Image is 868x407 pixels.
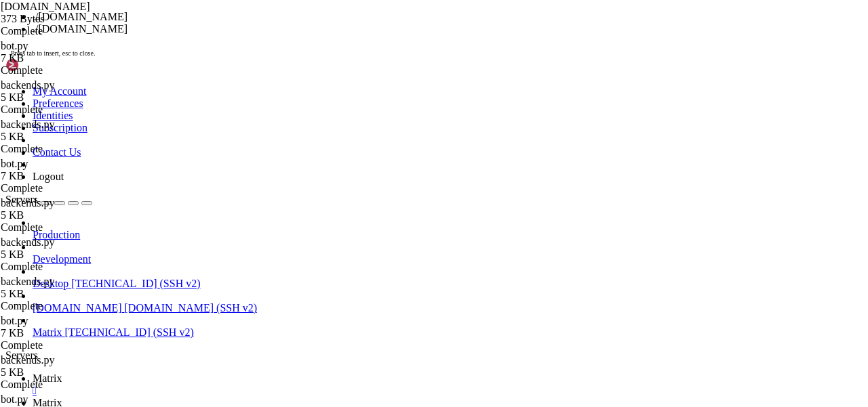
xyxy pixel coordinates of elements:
[1,25,128,37] div: Complete
[1,131,128,143] div: 5 KB
[1,276,55,287] span: backends.py
[1,354,55,366] span: backends.py
[1,354,128,379] span: backends.py
[1,379,128,391] div: Complete
[1,91,128,104] div: 5 KB
[5,305,691,316] x-row: 00000"},"provider_name":null}},"user_id":"user_2yTBAaYUM8O6UjEitdbLSgqh5dM"}root@server1:/home/ma...
[1,158,28,169] span: bot.py
[1,339,128,351] div: Complete
[1,300,128,312] div: Complete
[1,1,128,25] span: test.sh
[1,197,128,221] span: backends.py
[1,13,128,25] div: 373 Bytes
[1,182,128,194] div: Complete
[5,270,691,282] x-row: root@server1:/home/mau/tmp# ./[DOMAIN_NAME]
[5,144,418,154] span: Чтобы просмотреть дополнительные обновления выполните: apt list --upgradable
[1,79,55,91] span: backends.py
[1,52,128,64] div: 7 KB
[5,5,691,17] x-row: Usage of /: 13.0% of 127.83GB Users logged in: 1
[1,276,128,300] span: backends.py
[5,259,691,270] x-row: root@server1:~# cd /home/mau/tmp
[1,221,128,234] div: Complete
[1,327,128,339] div: 7 KB
[1,119,128,143] span: backends.py
[1,1,90,12] span: [DOMAIN_NAME]
[1,79,128,104] span: backends.py
[5,167,450,177] span: 15 дополнительных обновлений безопасности могут быть применены с помощью ESM Apps.
[1,261,128,273] div: Complete
[1,64,128,77] div: Complete
[1,197,55,209] span: backends.py
[5,109,385,120] span: Расширенное поддержание безопасности (ESM) для Applications выключено.
[1,40,128,64] span: bot.py
[1,288,128,300] div: 5 KB
[1,236,55,248] span: backends.py
[1,249,128,261] div: 5 KB
[1,315,28,326] span: bot.py
[5,201,691,213] x-row: New release '24.04.3 LTS' available.
[1,143,128,155] div: Complete
[5,51,691,63] x-row: * Strictly confined Kubernetes makes edge and IoT secure. Learn how MicroK8s
[5,132,250,143] span: 2 обновления может быть применено немедленно.
[5,63,691,74] x-row: just raised the bar for easy, resilient and secure K8s cluster deployment.
[5,247,691,259] x-row: Last login: [DATE] from [TECHNICAL_ID]
[5,293,691,305] x-row: y","code":429,"metadata":{"headers":{"X-RateLimit-Limit":"50","X-RateLimit-Remaining":"0","X-Rate...
[5,28,691,40] x-row: Swap usage: 0%
[5,178,325,189] span: Подробнее о включении службы ESM Apps at [URL][DOMAIN_NAME]
[1,158,128,182] span: bot.py
[5,17,691,28] x-row: Memory usage: 14% IPv4 address for ens18: [TECHNICAL_ID]
[1,315,128,339] span: bot.py
[1,40,28,51] span: bot.py
[5,86,691,98] x-row: [URL][DOMAIN_NAME]
[611,305,616,316] div: (106, 26)
[1,119,55,130] span: backends.py
[1,170,128,182] div: 7 KB
[5,213,691,224] x-row: Run 'do-release-upgrade' to upgrade to it.
[5,282,691,293] x-row: {"error":{"message":"Rate limit exceeded: free-models-per-day. Add 10 credits to unlock 1000 free...
[1,236,128,261] span: backends.py
[1,104,128,116] div: Complete
[1,366,128,379] div: 5 KB
[1,393,28,405] span: bot.py
[1,209,128,221] div: 5 KB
